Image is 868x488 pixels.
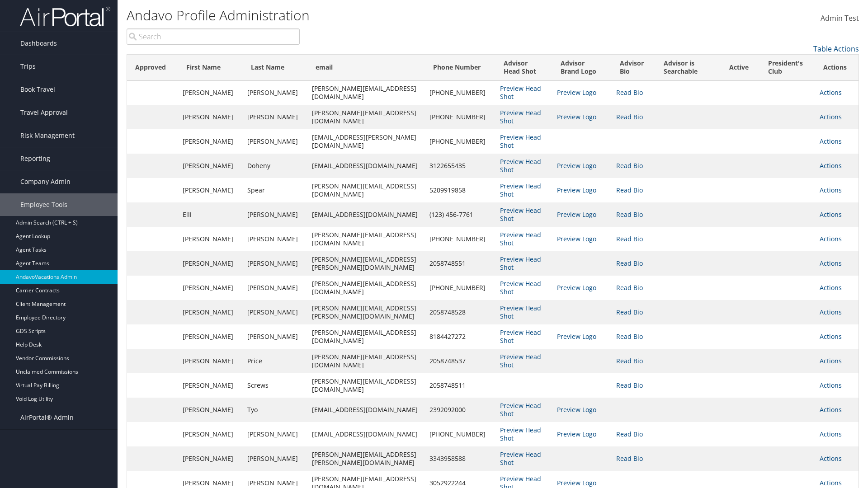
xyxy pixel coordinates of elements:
[500,230,541,247] a: Preview Head Shot
[243,300,307,324] td: [PERSON_NAME]
[127,55,178,80] th: Approved: activate to sort column ascending
[616,332,643,341] a: Read Bio
[178,300,243,324] td: [PERSON_NAME]
[557,113,596,121] a: Preview Logo
[243,129,307,154] td: [PERSON_NAME]
[178,178,243,202] td: [PERSON_NAME]
[243,324,307,349] td: [PERSON_NAME]
[557,210,596,219] a: Preview Logo
[178,373,243,398] td: [PERSON_NAME]
[20,78,55,101] span: Book Travel
[616,430,643,438] a: Read Bio
[20,147,50,170] span: Reporting
[178,349,243,373] td: [PERSON_NAME]
[820,88,842,97] a: Actions
[307,154,425,178] td: [EMAIL_ADDRESS][DOMAIN_NAME]
[500,157,541,174] a: Preview Head Shot
[243,202,307,227] td: [PERSON_NAME]
[20,101,68,124] span: Travel Approval
[820,186,842,194] a: Actions
[178,129,243,154] td: [PERSON_NAME]
[815,55,859,80] th: Actions
[500,328,541,345] a: Preview Head Shot
[20,170,71,193] span: Company Admin
[307,276,425,300] td: [PERSON_NAME][EMAIL_ADDRESS][DOMAIN_NAME]
[616,283,643,292] a: Read Bio
[616,88,643,97] a: Read Bio
[500,401,541,418] a: Preview Head Shot
[178,80,243,105] td: [PERSON_NAME]
[557,235,596,243] a: Preview Logo
[500,84,541,101] a: Preview Head Shot
[425,154,495,178] td: 3122655435
[425,202,495,227] td: (123) 456-7761
[616,259,643,267] a: Read Bio
[820,113,842,121] a: Actions
[243,349,307,373] td: Price
[243,446,307,471] td: [PERSON_NAME]
[243,178,307,202] td: Spear
[425,422,495,446] td: [PHONE_NUMBER]
[616,235,643,243] a: Read Bio
[820,332,842,341] a: Actions
[500,279,541,296] a: Preview Head Shot
[178,422,243,446] td: [PERSON_NAME]
[425,349,495,373] td: 2058748537
[178,398,243,422] td: [PERSON_NAME]
[557,88,596,97] a: Preview Logo
[20,406,74,429] span: AirPortal® Admin
[307,422,425,446] td: [EMAIL_ADDRESS][DOMAIN_NAME]
[425,178,495,202] td: 5209919858
[495,55,552,80] th: Advisor Head Shot: activate to sort column ascending
[307,373,425,398] td: [PERSON_NAME][EMAIL_ADDRESS][DOMAIN_NAME]
[425,276,495,300] td: [PHONE_NUMBER]
[178,227,243,251] td: [PERSON_NAME]
[307,178,425,202] td: [PERSON_NAME][EMAIL_ADDRESS][DOMAIN_NAME]
[821,13,859,23] span: Admin Test
[616,308,643,316] a: Read Bio
[20,124,75,147] span: Risk Management
[500,255,541,272] a: Preview Head Shot
[127,28,300,45] input: Search
[425,398,495,422] td: 2392092000
[820,283,842,292] a: Actions
[307,324,425,349] td: [PERSON_NAME][EMAIL_ADDRESS][DOMAIN_NAME]
[616,454,643,463] a: Read Bio
[820,454,842,463] a: Actions
[616,381,643,389] a: Read Bio
[425,129,495,154] td: [PHONE_NUMBER]
[307,129,425,154] td: [EMAIL_ADDRESS][PERSON_NAME][DOMAIN_NAME]
[425,251,495,276] td: 2058748551
[616,113,643,121] a: Read Bio
[178,55,243,80] th: First Name: activate to sort column ascending
[425,80,495,105] td: [PHONE_NUMBER]
[243,227,307,251] td: [PERSON_NAME]
[820,210,842,219] a: Actions
[616,161,643,170] a: Read Bio
[557,332,596,341] a: Preview Logo
[20,55,36,78] span: Trips
[500,108,541,125] a: Preview Head Shot
[178,446,243,471] td: [PERSON_NAME]
[307,349,425,373] td: [PERSON_NAME][EMAIL_ADDRESS][DOMAIN_NAME]
[307,398,425,422] td: [EMAIL_ADDRESS][DOMAIN_NAME]
[307,202,425,227] td: [EMAIL_ADDRESS][DOMAIN_NAME]
[500,426,541,442] a: Preview Head Shot
[243,80,307,105] td: [PERSON_NAME]
[243,373,307,398] td: Screws
[820,405,842,414] a: Actions
[178,276,243,300] td: [PERSON_NAME]
[500,352,541,369] a: Preview Head Shot
[616,186,643,194] a: Read Bio
[820,479,842,487] a: Actions
[425,105,495,129] td: [PHONE_NUMBER]
[656,55,721,80] th: Advisor is Searchable: activate to sort column ascending
[557,430,596,438] a: Preview Logo
[307,446,425,471] td: [PERSON_NAME][EMAIL_ADDRESS][PERSON_NAME][DOMAIN_NAME]
[557,405,596,414] a: Preview Logo
[557,186,596,194] a: Preview Logo
[243,422,307,446] td: [PERSON_NAME]
[307,251,425,276] td: [PERSON_NAME][EMAIL_ADDRESS][PERSON_NAME][DOMAIN_NAME]
[243,55,307,80] th: Last Name: activate to sort column ascending
[820,308,842,316] a: Actions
